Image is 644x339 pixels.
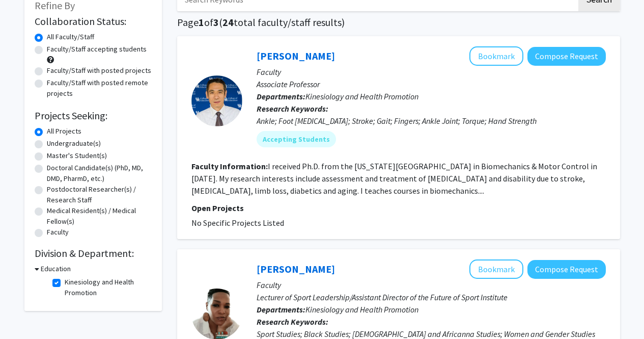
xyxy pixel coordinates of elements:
[257,291,606,303] p: Lecturer of Sport Leadership/Assistant Director of the Future of Sport Institute
[305,91,418,101] span: Kinesiology and Health Promotion
[257,115,606,127] div: Ankle; Foot [MEDICAL_DATA]; Stroke; Gait; Fingers; Ankle Joint; Torque; Hand Strength
[199,16,204,29] span: 1
[47,77,152,99] label: Faculty/Staff with posted remote projects
[257,66,606,78] p: Faculty
[257,304,305,315] b: Departments:
[213,16,219,29] span: 3
[191,202,606,214] p: Open Projects
[47,138,101,149] label: Undergraduate(s)
[257,78,606,90] p: Associate Professor
[257,131,336,147] mat-chip: Accepting Students
[47,32,94,42] label: All Faculty/Staff
[191,161,597,196] fg-read-more: I received Ph.D. from the [US_STATE][GEOGRAPHIC_DATA] in Biomechanics & Motor Control in [DATE]. ...
[47,205,152,227] label: Medical Resident(s) / Medical Fellow(s)
[65,277,149,298] label: Kinesiology and Health Promotion
[47,163,152,184] label: Doctoral Candidate(s) (PhD, MD, DMD, PharmD, etc.)
[191,218,284,228] span: No Specific Projects Listed
[257,103,328,114] b: Research Keywords:
[47,150,107,161] label: Master's Student(s)
[222,16,234,29] span: 24
[41,264,71,274] h3: Education
[257,279,606,291] p: Faculty
[47,44,147,55] label: Faculty/Staff accepting students
[257,49,335,62] a: [PERSON_NAME]
[257,91,305,101] b: Departments:
[8,293,43,331] iframe: Chat
[257,317,328,327] b: Research Keywords:
[35,15,152,28] h2: Collaboration Status:
[47,65,151,76] label: Faculty/Staff with posted projects
[469,46,523,66] button: Add Fan Gao to Bookmarks
[257,263,335,275] a: [PERSON_NAME]
[177,16,620,29] h1: Page of ( total faculty/staff results)
[47,126,81,137] label: All Projects
[527,260,606,279] button: Compose Request to Marta Mack
[35,247,152,259] h2: Division & Department:
[35,110,152,122] h2: Projects Seeking:
[191,161,268,171] b: Faculty Information:
[47,227,69,238] label: Faculty
[305,304,418,315] span: Kinesiology and Health Promotion
[469,259,523,279] button: Add Marta Mack to Bookmarks
[47,184,152,205] label: Postdoctoral Researcher(s) / Research Staff
[527,47,606,66] button: Compose Request to Fan Gao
